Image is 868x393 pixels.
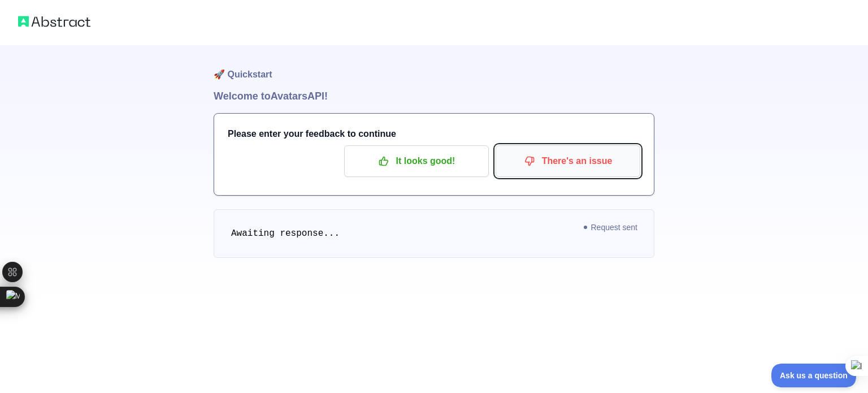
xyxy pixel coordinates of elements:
button: It looks good! [344,145,489,177]
h1: Welcome to Avatars API! [214,88,654,104]
h3: Please enter your feedback to continue [228,127,640,141]
img: Abstract logo [18,14,90,29]
p: There's an issue [504,152,632,171]
h1: 🚀 Quickstart [214,45,654,88]
span: Request sent [579,221,644,234]
span: Awaiting response... [231,228,340,239]
p: It looks good! [353,152,480,171]
iframe: Toggle Customer Support [771,364,857,387]
button: There's an issue [496,145,640,177]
